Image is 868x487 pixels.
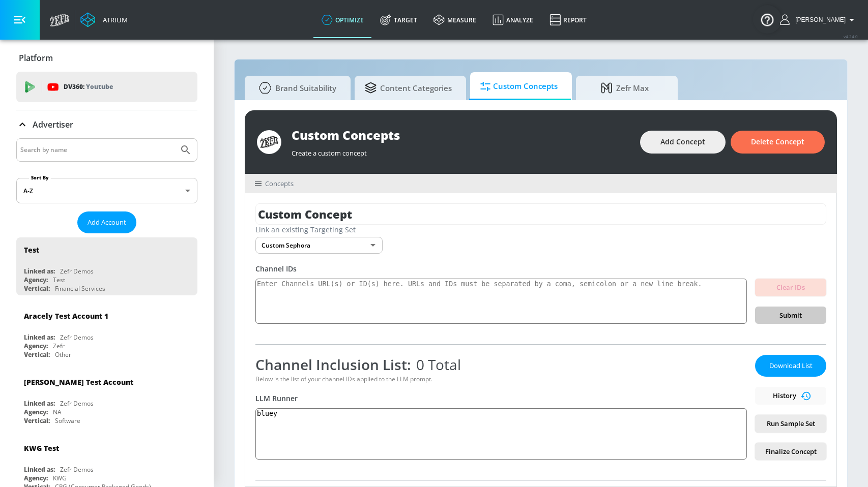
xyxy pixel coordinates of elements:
div: Custom Sephora [255,237,383,254]
div: Software [55,416,80,425]
button: Finalize Concept [755,443,826,461]
div: Aracely Test Account 1Linked as:Zefr DemosAgency:ZefrVertical:Other [16,303,197,361]
div: Zefr [53,342,65,350]
span: Delete Concept [751,136,804,148]
span: [PERSON_NAME] [791,16,846,23]
p: Platform [19,52,53,64]
span: Clear IDs [763,282,818,293]
div: Zefr Demos [60,465,94,474]
div: Agency: [24,474,48,482]
div: Vertical: [24,416,50,425]
button: [PERSON_NAME] [780,14,858,26]
textarea: bluey [255,408,747,460]
div: A-Z [16,178,197,203]
button: Download List [755,355,826,377]
div: DV360: Youtube [16,72,197,102]
label: Sort By [29,174,51,181]
div: Test [53,276,65,284]
div: Vertical: [24,350,50,359]
input: Search by name [20,143,175,157]
p: Youtube [86,81,113,92]
div: Custom Concepts [292,127,630,143]
div: Zefr Demos [60,399,94,408]
div: Linked as: [24,333,55,342]
span: Content Categories [365,76,452,100]
div: Zefr Demos [60,267,94,276]
div: Create a custom concept [292,143,630,158]
div: Agency: [24,342,48,350]
span: Custom Concepts [480,74,558,99]
div: Link an existing Targeting Set [255,225,826,234]
a: optimize [313,2,372,38]
a: Target [372,2,425,38]
div: [PERSON_NAME] Test AccountLinked as:Zefr DemosAgency:NAVertical:Software [16,370,197,428]
a: Atrium [80,12,128,27]
p: DV360: [64,81,113,93]
a: measure [425,2,484,38]
div: Zefr Demos [60,333,94,342]
div: TestLinked as:Zefr DemosAgency:TestVertical:Financial Services [16,237,197,295]
div: Below is the list of your channel IDs applied to the LLM prompt. [255,375,747,383]
div: KWG Test [24,443,59,453]
span: Run Sample Set [763,418,818,430]
p: Advertiser [33,119,73,130]
div: Aracely Test Account 1 [24,311,108,321]
button: Clear IDs [755,279,826,296]
div: NA [53,408,62,416]
span: Zefr Max [586,76,663,100]
span: Add Concept [660,136,705,148]
div: Channel IDs [255,264,826,273]
a: Analyze [484,2,541,38]
div: Test [24,245,39,255]
a: Report [541,2,595,38]
span: 0 Total [411,355,461,374]
div: Linked as: [24,267,55,276]
div: Other [55,350,71,359]
button: Run Sample Set [755,415,826,433]
div: LLM Runner [255,393,747,403]
button: Add Concept [640,131,726,154]
div: Financial Services [55,284,105,293]
div: Agency: [24,408,48,416]
div: KWG [53,474,67,482]
div: Linked as: [24,399,55,408]
button: Open Resource Center [753,5,782,34]
div: Platform [16,44,197,72]
span: v 4.24.0 [844,34,858,39]
span: Add Account [88,217,126,228]
div: [PERSON_NAME] Test Account [24,377,133,387]
span: Brand Suitability [255,76,336,100]
span: Download List [765,360,816,372]
div: Linked as: [24,465,55,474]
div: Channel Inclusion List: [255,355,747,374]
div: Atrium [99,15,128,24]
div: Advertiser [16,110,197,139]
button: Delete Concept [731,131,825,154]
span: Concepts [265,179,294,188]
div: Agency: [24,276,48,284]
div: Concepts [255,179,294,188]
span: Finalize Concept [763,446,818,458]
button: Add Account [77,211,136,233]
div: Vertical: [24,284,50,293]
